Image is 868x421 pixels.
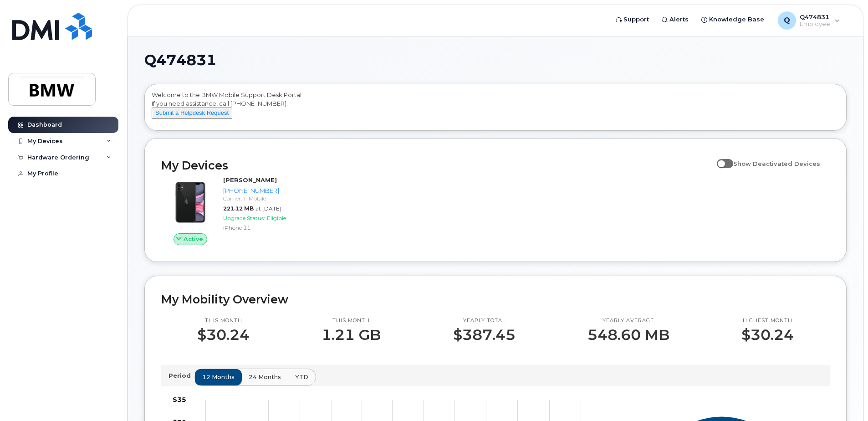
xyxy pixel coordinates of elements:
span: 24 months [249,373,281,381]
button: Submit a Helpdesk Request [152,108,232,119]
span: 221.12 MB [223,205,254,212]
span: Show Deactivated Devices [733,160,820,167]
p: 1.21 GB [322,327,381,343]
p: This month [197,317,250,324]
a: Active[PERSON_NAME][PHONE_NUMBER]Carrier: T-Mobile221.12 MBat [DATE]Upgrade Status:EligibleiPhone 11 [161,176,320,245]
span: at [DATE] [255,205,281,212]
img: iPhone_11.jpg [168,180,212,224]
p: $387.45 [453,327,516,343]
span: Eligible [267,215,286,221]
input: Show Deactivated Devices [717,155,724,162]
p: This month [322,317,381,324]
div: [PHONE_NUMBER] [223,186,317,195]
p: Period [168,371,194,380]
p: $30.24 [741,327,794,343]
span: Upgrade Status: [223,215,265,221]
p: 548.60 MB [587,327,669,343]
p: $30.24 [197,327,250,343]
iframe: Messenger Launcher [828,381,861,414]
p: Yearly total [453,317,516,324]
strong: [PERSON_NAME] [223,176,277,184]
span: Active [184,235,203,243]
div: Welcome to the BMW Mobile Support Desk Portal If you need assistance, call [PHONE_NUMBER]. [152,91,839,127]
div: iPhone 11 [223,224,317,231]
tspan: $35 [173,395,186,404]
p: Highest month [741,317,794,324]
span: Q474831 [144,53,216,67]
div: Carrier: T-Mobile [223,195,317,202]
a: Submit a Helpdesk Request [152,109,232,116]
h2: My Mobility Overview [161,293,830,306]
p: Yearly average [587,317,669,324]
span: YTD [295,373,308,381]
h2: My Devices [161,159,712,172]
